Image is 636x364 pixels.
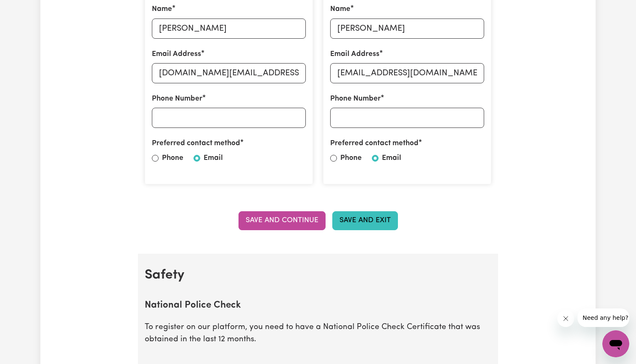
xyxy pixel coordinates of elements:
button: Save and Exit [332,211,398,230]
label: Email [382,153,401,164]
label: Email [204,153,223,164]
label: Name [330,4,350,15]
label: Preferred contact method [330,138,419,149]
label: Phone [162,153,183,164]
label: Email Address [152,49,201,60]
label: Preferred contact method [152,138,240,149]
iframe: Message from company [578,308,629,327]
label: Name [152,4,172,15]
label: Phone Number [152,93,202,104]
h2: Safety [145,267,491,283]
h2: National Police Check [145,300,491,311]
p: To register on our platform, you need to have a National Police Check Certificate that was obtain... [145,321,491,346]
label: Email Address [330,49,379,60]
iframe: Close message [557,310,574,327]
label: Phone [340,153,362,164]
label: Phone Number [330,93,381,104]
button: Save and Continue [238,211,326,230]
iframe: Button to launch messaging window [602,330,629,357]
